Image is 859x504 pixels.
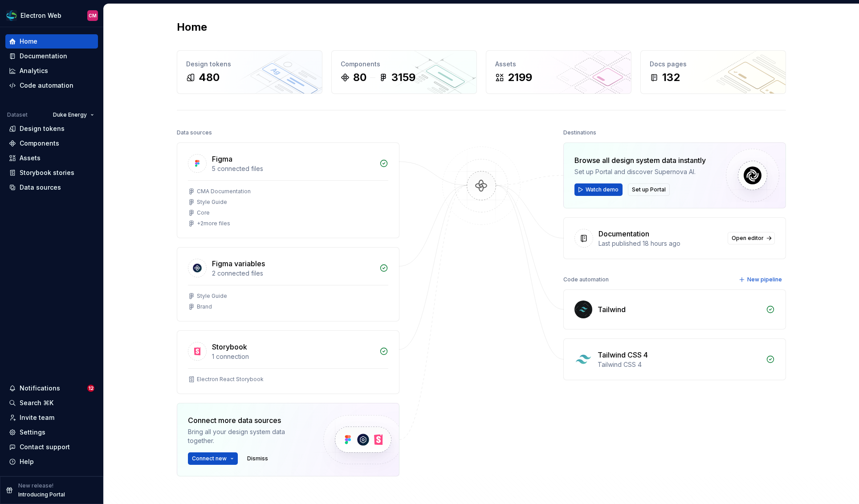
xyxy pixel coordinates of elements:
[247,455,268,462] span: Dismiss
[20,398,53,407] div: Search ⌘K
[212,164,374,173] div: 5 connected files
[331,50,477,94] a: Components803159
[2,6,102,25] button: Electron WebCM
[5,34,98,49] a: Home
[20,384,60,393] div: Notifications
[212,258,265,269] div: Figma variables
[20,168,74,177] div: Storybook stories
[5,425,98,439] a: Settings
[197,220,230,227] div: + 2 more files
[5,440,98,454] button: Contact support
[197,188,251,195] div: CMA Documentation
[563,273,609,286] div: Code automation
[20,81,73,90] div: Code automation
[563,126,596,139] div: Destinations
[212,341,247,352] div: Storybook
[598,360,761,369] div: Tailwind CSS 4
[662,70,680,85] div: 132
[353,70,366,85] div: 80
[586,186,619,193] span: Watch demo
[650,60,777,69] div: Docs pages
[177,247,399,321] a: Figma variables2 connected filesStyle GuideBrand
[5,180,98,195] a: Data sources
[732,235,764,242] span: Open editor
[192,455,227,462] span: Connect new
[212,352,374,361] div: 1 connection
[495,60,622,69] div: Assets
[5,49,98,63] a: Documentation
[5,396,98,410] button: Search ⌘K
[177,50,322,94] a: Design tokens480
[53,111,87,118] span: Duke Energy
[20,428,45,437] div: Settings
[177,330,399,394] a: Storybook1 connectionElectron React Storybook
[197,199,227,206] div: Style Guide
[5,151,98,165] a: Assets
[49,109,98,121] button: Duke Energy
[197,209,210,216] div: Core
[628,183,670,196] button: Set up Portal
[20,124,65,133] div: Design tokens
[598,239,722,248] div: Last published 18 hours ago
[598,228,649,239] div: Documentation
[5,166,98,180] a: Storybook stories
[20,11,61,20] div: Electron Web
[5,455,98,469] button: Help
[508,70,532,85] div: 2199
[197,293,227,300] div: Style Guide
[20,139,59,148] div: Components
[391,70,415,85] div: 3159
[20,37,37,46] div: Home
[177,20,207,34] h2: Home
[574,155,706,166] div: Browse all design system data instantly
[197,376,264,383] div: Electron React Storybook
[197,303,212,310] div: Brand
[212,269,374,278] div: 2 connected files
[87,385,94,392] span: 12
[5,78,98,93] a: Code automation
[20,154,41,163] div: Assets
[188,452,238,465] button: Connect new
[177,126,212,139] div: Data sources
[20,66,48,75] div: Analytics
[6,10,17,21] img: f6f21888-ac52-4431-a6ea-009a12e2bf23.png
[186,60,313,69] div: Design tokens
[20,52,67,61] div: Documentation
[18,491,65,498] p: Introducing Portal
[5,136,98,150] a: Components
[7,111,28,118] div: Dataset
[188,415,308,426] div: Connect more data sources
[89,12,97,19] div: CM
[199,70,220,85] div: 480
[20,413,54,422] div: Invite team
[5,64,98,78] a: Analytics
[188,427,308,445] div: Bring all your design system data together.
[5,411,98,425] a: Invite team
[736,273,786,286] button: New pipeline
[341,60,468,69] div: Components
[5,122,98,136] a: Design tokens
[632,186,666,193] span: Set up Portal
[486,50,631,94] a: Assets2199
[747,276,782,283] span: New pipeline
[574,183,623,196] button: Watch demo
[20,457,34,466] div: Help
[20,183,61,192] div: Data sources
[243,452,272,465] button: Dismiss
[20,443,70,451] div: Contact support
[212,154,232,164] div: Figma
[728,232,775,244] a: Open editor
[574,167,706,176] div: Set up Portal and discover Supernova AI.
[598,304,626,315] div: Tailwind
[18,482,53,489] p: New release!
[598,350,648,360] div: Tailwind CSS 4
[177,142,399,238] a: Figma5 connected filesCMA DocumentationStyle GuideCore+2more files
[5,381,98,395] button: Notifications12
[640,50,786,94] a: Docs pages132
